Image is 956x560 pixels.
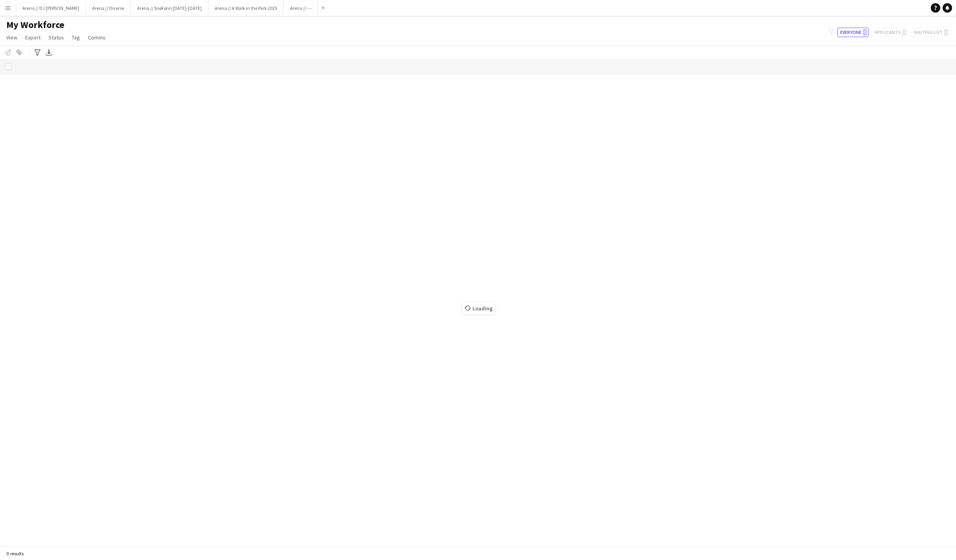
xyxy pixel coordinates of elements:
[3,32,20,43] a: View
[284,0,318,16] button: Arena // ---
[837,28,869,37] button: Everyone0
[88,34,106,41] span: Comms
[86,0,131,16] button: Arena // Diverse
[6,34,17,41] span: View
[25,34,41,41] span: Export
[6,19,64,31] span: My Workforce
[72,34,80,41] span: Tag
[462,302,495,314] span: Loading
[69,32,83,43] a: Tag
[48,34,64,41] span: Status
[44,48,54,57] app-action-btn: Export XLSX
[33,48,42,57] app-action-btn: Advanced filters
[16,0,86,16] button: Arena // DJ [PERSON_NAME]
[208,0,284,16] button: Arena // A Walk in the Park 2025
[863,29,867,35] span: 0
[45,32,67,43] a: Status
[131,0,208,16] button: Arena // SnøFønn [DATE]-[DATE]
[22,32,44,43] a: Export
[85,32,109,43] a: Comms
